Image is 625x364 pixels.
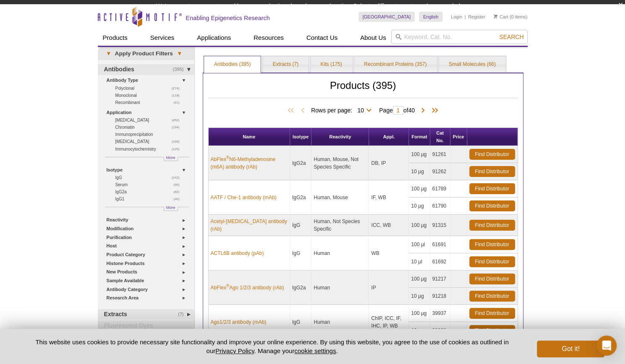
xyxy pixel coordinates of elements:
[290,270,312,305] td: IgG2a
[209,128,290,146] th: Name
[419,107,427,115] span: Next Page
[107,108,189,117] a: Application
[354,56,437,73] a: Recombinant Proteins (357)
[186,14,270,22] h2: Enabling Epigenetics Research
[107,216,189,224] a: Reactivity
[107,268,189,276] a: New Products
[311,305,369,339] td: Human
[596,335,617,356] div: Open Intercom Messenger
[107,233,189,242] a: Purification
[391,30,528,44] input: Keyword, Cat. No.
[311,270,369,305] td: Human
[115,195,184,203] a: (40)IgG1
[409,236,430,253] td: 100 µl
[211,194,277,201] a: AATF / Che-1 antibody (mAb)
[173,50,186,57] span: ▾
[107,76,189,85] a: Antibody Type
[469,220,515,231] a: Find Distributor
[211,250,264,257] a: ACTL6B antibody (pAb)
[469,273,515,284] a: Find Distributor
[409,180,430,198] td: 100 µg
[430,270,450,288] td: 91217
[469,149,515,160] a: Find Distributor
[469,291,515,302] a: Find Distributor
[409,288,430,305] td: 10 µg
[450,128,467,146] th: Price
[409,146,430,163] td: 100 µg
[290,215,312,236] td: IgG
[430,322,450,339] td: 39938
[107,250,189,259] a: Product Category
[107,224,189,233] a: Modification
[286,107,298,115] span: First Page
[497,33,526,41] button: Search
[369,146,409,180] td: DB, IP
[499,34,523,40] span: Search
[468,14,485,20] a: Register
[290,305,312,339] td: IgG
[494,12,528,22] li: (0 items)
[469,166,515,177] a: Find Distributor
[204,56,261,73] a: Antibodies (395)
[172,117,184,124] span: (452)
[311,106,375,114] span: Rows per page:
[409,215,430,236] td: 100 µg
[172,85,184,92] span: (274)
[290,128,312,146] th: Isotype
[409,163,430,180] td: 10 µg
[107,276,189,285] a: Sample Available
[172,92,184,99] span: (118)
[178,309,188,320] span: (7)
[469,239,515,250] a: Find Distributor
[430,146,450,163] td: 91261
[409,198,430,215] td: 10 µg
[98,309,194,320] a: (7)Extracts
[98,47,194,60] a: ▾Apply Product Filters▾
[439,56,506,73] a: Small Molecules (66)
[451,14,462,20] a: Login
[173,188,184,195] span: (82)
[430,198,450,215] td: 61790
[172,174,184,181] span: (242)
[164,157,178,161] a: More
[115,138,184,145] a: (166)[MEDICAL_DATA]
[310,56,352,73] a: Kits (175)
[311,128,369,146] th: Reactivity
[115,146,184,153] a: (125)Immunocytochemistry
[173,181,184,188] span: (90)
[469,183,515,194] a: Find Distributor
[369,270,409,305] td: IP
[369,305,409,339] td: ChIP, ICC, IF, IHC, IP, WB
[98,320,194,331] a: Fluorescent Dyes
[145,30,180,46] a: Services
[494,14,508,20] a: Cart
[211,284,284,291] a: AbFlex®Ago 1/2/3 antibody (rAb)
[166,204,175,211] span: More
[172,138,184,145] span: (166)
[311,236,369,270] td: Human
[290,236,312,270] td: IgG
[409,270,430,288] td: 100 µg
[208,82,518,98] h2: Products (395)
[115,124,184,138] a: (194)Chromatin Immunoprecipitation
[173,99,184,106] span: (91)
[409,305,430,322] td: 100 µg
[369,215,409,236] td: ICC, WB
[211,156,288,171] a: AbFlex®N6-Methyladenosine (m6A) antibody (rAb)
[430,128,450,146] th: Cat No.
[107,242,189,250] a: Host
[311,180,369,215] td: Human, Mouse
[248,30,289,46] a: Resources
[430,215,450,236] td: 91315
[430,288,450,305] td: 91218
[469,200,515,211] a: Find Distributor
[115,99,184,106] a: (91)Recombinant
[290,146,312,180] td: IgG2a
[369,236,409,270] td: WB
[430,305,450,322] td: 39937
[173,64,188,75] span: (395)
[409,128,430,146] th: Format
[469,308,515,319] a: Find Distributor
[298,107,307,115] span: Previous Page
[409,253,430,270] td: 10 µl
